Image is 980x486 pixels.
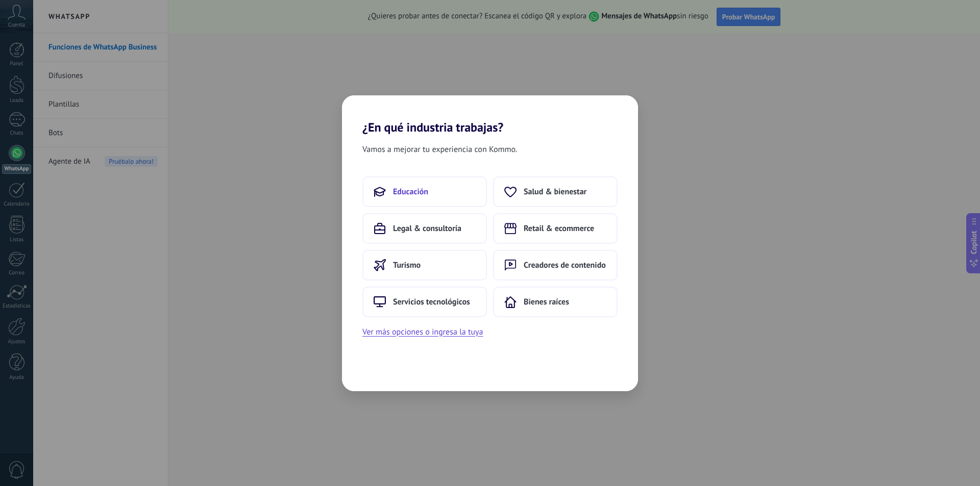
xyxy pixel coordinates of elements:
[362,176,487,207] button: Educación
[393,223,461,234] span: Legal & consultoría
[362,250,487,280] button: Turismo
[342,95,638,135] h2: ¿En qué industria trabajas?
[493,250,618,280] button: Creadores de contenido
[393,187,428,197] span: Educación
[393,297,470,307] span: Servicios tecnológicos
[524,187,586,197] span: Salud & bienestar
[493,287,618,317] button: Bienes raíces
[493,213,618,244] button: Retail & ecommerce
[524,297,569,307] span: Bienes raíces
[393,260,421,270] span: Turismo
[362,143,517,156] span: Vamos a mejorar tu experiencia con Kommo.
[362,213,487,244] button: Legal & consultoría
[493,176,618,207] button: Salud & bienestar
[524,260,606,270] span: Creadores de contenido
[524,223,594,234] span: Retail & ecommerce
[362,325,483,339] button: Ver más opciones o ingresa la tuya
[362,287,487,317] button: Servicios tecnológicos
